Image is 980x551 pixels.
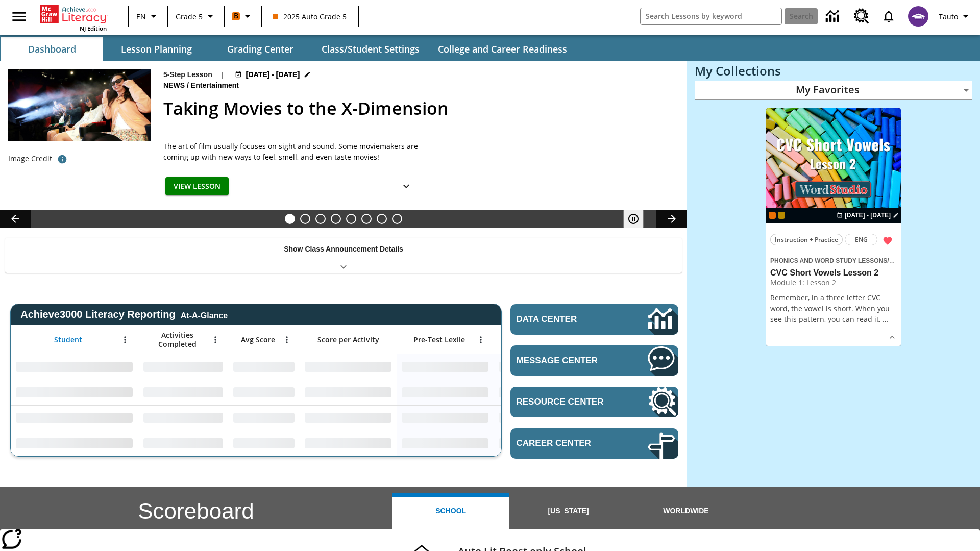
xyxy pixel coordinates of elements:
[234,10,238,22] span: B
[361,214,372,224] button: Slide 6 Career Lesson
[20,309,228,320] span: Achieve3000 Literacy Reporting
[187,81,189,89] span: /
[138,405,228,431] div: No Data,
[770,234,843,245] button: Instruction + Practice
[209,37,311,61] button: Grading Center
[138,431,228,456] div: No Data,
[241,335,275,344] span: Avg Score
[775,234,838,245] span: Instruction + Practice
[163,141,419,162] p: The art of film usually focuses on sight and sound. Some moviemakers are coming up with new ways ...
[517,356,617,366] span: Message Center
[855,234,868,245] span: ENG
[132,7,164,26] button: Language: EN, Select a language
[163,95,675,121] h2: Taking Movies to the X-Dimension
[510,428,678,459] a: Career Center
[770,255,897,266] span: Topic: Phonics and Word Study Lessons/CVC Short Vowels
[695,64,972,78] h3: My Collections
[656,210,687,228] button: Lesson carousel, Next
[627,493,745,529] button: Worldwide
[473,332,488,347] button: Open Menu
[346,214,356,224] button: Slide 5 Pre-release lesson
[315,214,326,224] button: Slide 3 What's the Big Idea?
[939,11,958,22] span: Tauto
[908,6,928,27] img: avatar image
[143,331,211,349] span: Activities Completed
[284,244,403,255] p: Show Class Announcement Details
[40,3,107,32] div: Home
[138,354,228,380] div: No Data,
[191,80,241,91] span: Entertainment
[208,332,223,347] button: Open Menu
[845,211,891,220] span: [DATE] - [DATE]
[510,304,678,335] a: Data Center
[509,493,627,529] button: [US_STATE]
[176,11,203,22] span: Grade 5
[52,150,72,168] button: Photo credit: Photo by The Asahi Shimbun via Getty Images
[300,214,310,224] button: Slide 2 Cars of the Future?
[5,238,682,273] div: Show Class Announcement Details
[285,214,295,224] button: Slide 1 Taking Movies to the X-Dimension
[430,37,575,61] button: College and Career Readiness
[835,211,901,220] button: Aug 25 - Aug 25 Choose Dates
[273,11,347,22] span: 2025 Auto Grade 5
[171,7,220,26] button: Grade: Grade 5, Select a grade
[392,493,509,529] button: School
[396,177,416,196] button: Show Details
[766,108,901,346] div: lesson details
[820,3,848,31] a: Data Center
[138,380,228,405] div: No Data,
[313,37,428,61] button: Class/Student Settings
[885,330,900,345] button: Show Details
[136,11,146,22] span: EN
[641,8,781,24] input: search field
[778,212,785,219] div: New 2025 class
[165,177,229,196] button: View Lesson
[8,69,151,141] img: Panel in front of the seats sprays water mist to the happy audience at a 4DX-equipped theater.
[246,69,300,80] span: [DATE] - [DATE]
[413,335,465,344] span: Pre-Test Lexile
[80,24,107,32] span: NJ Edition
[392,214,402,224] button: Slide 8 Sleepless in the Animal Kingdom
[883,314,888,324] span: …
[377,214,387,224] button: Slide 7 Making a Difference for the Planet
[331,214,341,224] button: Slide 4 One Idea, Lots of Hard Work
[54,335,82,344] span: Student
[769,212,776,219] div: Current Class
[517,397,617,407] span: Resource Center
[875,3,902,30] a: Notifications
[494,380,591,405] div: No Data,
[878,232,897,250] button: Remove from Favorites
[887,255,894,265] span: /
[770,292,897,324] p: Remember, in a three letter CVC word, the vowel is short. When you see this pattern, you can read...
[117,332,133,347] button: Open Menu
[494,431,591,456] div: No Data,
[163,80,187,91] span: News
[1,37,103,61] button: Dashboard
[228,354,300,380] div: No Data,
[233,69,313,80] button: Aug 22 - Aug 24 Choose Dates
[494,405,591,431] div: No Data,
[695,81,972,100] div: My Favorites
[228,431,300,456] div: No Data,
[935,7,976,26] button: Profile/Settings
[181,309,228,320] div: At-A-Glance
[163,69,212,80] p: 5-Step Lesson
[40,4,107,24] a: Home
[220,69,225,80] span: |
[845,234,877,245] button: ENG
[510,387,678,417] a: Resource Center, Will open in new tab
[4,2,34,32] button: Open side menu
[228,405,300,431] div: No Data,
[8,154,52,164] p: Image Credit
[623,210,654,228] div: Pause
[105,37,207,61] button: Lesson Planning
[517,314,613,324] span: Data Center
[228,380,300,405] div: No Data,
[517,438,617,448] span: Career Center
[902,3,935,30] button: Select a new avatar
[623,210,644,228] button: Pause
[510,345,678,376] a: Message Center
